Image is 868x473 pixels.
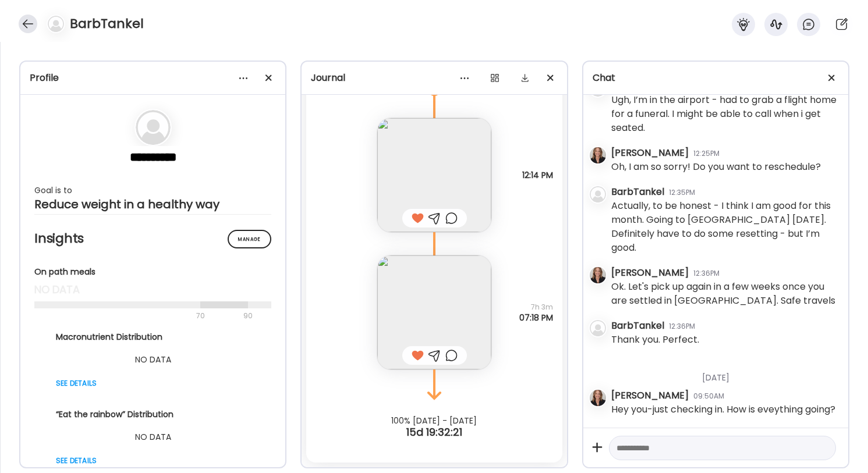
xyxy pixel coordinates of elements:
img: bg-avatar-default.svg [48,16,64,32]
img: images%2FJoeBajx8uKbvw9ASYgHnVCM2OOC3%2FaghslcaFRlYaQWLT8atx%2FonXBG2JoWo24HuREZ7vt_240 [377,255,491,369]
div: Hey you-just checking in. How is eveything going? [611,403,835,417]
div: Actually, to be honest - I think I am good for this month. Going to [GEOGRAPHIC_DATA] [DATE]. Def... [611,199,839,255]
div: Ugh, I’m in the airport - had to grab a flight home for a funeral. I might be able to call when i... [611,93,839,135]
div: [DATE] [611,358,839,389]
div: Thank you. Perfect. [611,333,699,347]
div: Goal is to [34,183,271,197]
div: BarbTankel [611,185,664,199]
img: avatars%2FOBFS3SlkXLf3tw0VcKDc4a7uuG83 [590,147,606,163]
div: Macronutrient Distribution [56,331,250,343]
img: avatars%2FOBFS3SlkXLf3tw0VcKDc4a7uuG83 [590,267,606,283]
div: 100% [DATE] - [DATE] [302,416,566,425]
div: no data [34,283,271,297]
h4: BarbTankel [70,15,144,33]
img: bg-avatar-default.svg [136,110,171,145]
img: bg-avatar-default.svg [590,320,606,336]
div: BarbTankel [611,319,664,333]
div: Manage [228,230,271,248]
img: avatars%2FOBFS3SlkXLf3tw0VcKDc4a7uuG83 [590,390,606,406]
div: 12:35PM [669,187,695,198]
div: 90 [242,309,254,323]
div: Journal [311,71,557,85]
div: NO DATA [56,353,250,367]
div: Reduce weight in a healthy way [34,197,271,211]
span: 07:18 PM [519,312,553,323]
div: 09:50AM [693,391,724,401]
div: Chat [593,71,839,85]
div: [PERSON_NAME] [611,266,689,280]
img: images%2FJoeBajx8uKbvw9ASYgHnVCM2OOC3%2FLsMAyGqhAfCU28iwRpZO%2FpG29BG6eK9N4vNpE9E7n_240 [377,118,491,232]
div: 15d 19:32:21 [302,425,566,439]
div: On path meals [34,266,271,278]
div: 70 [34,309,240,323]
img: bg-avatar-default.svg [590,186,606,202]
div: 12:36PM [669,321,695,332]
div: “Eat the rainbow” Distribution [56,408,250,421]
h2: Insights [34,230,271,247]
div: NO DATA [56,430,250,444]
div: [PERSON_NAME] [611,146,689,160]
div: Profile [30,71,276,85]
span: 7h 3m [519,302,553,312]
div: Ok. Let's pick up again in a few weeks once you are settled in [GEOGRAPHIC_DATA]. Safe travels [611,280,839,308]
div: 12:36PM [693,268,720,279]
div: [PERSON_NAME] [611,389,689,403]
span: 12:14 PM [522,170,553,180]
div: Oh, I am so sorry! Do you want to reschedule? [611,160,821,174]
div: 12:25PM [693,148,720,159]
